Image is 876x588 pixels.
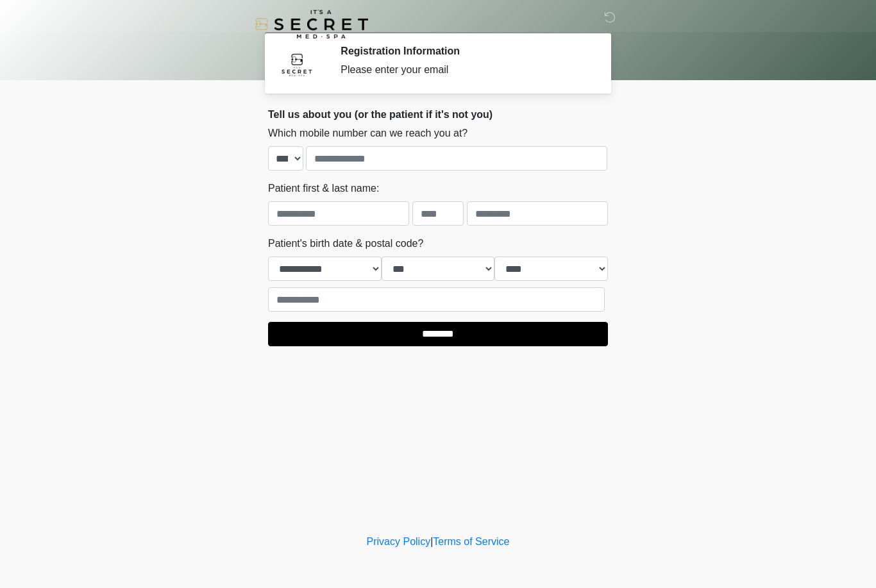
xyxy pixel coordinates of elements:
[255,10,368,38] img: It's A Secret Med Spa Logo
[268,108,608,121] h2: Tell us about you (or the patient if it's not you)
[278,45,316,83] img: Agent Avatar
[341,62,589,78] div: Please enter your email
[268,126,467,141] label: Which mobile number can we reach you at?
[433,536,509,547] a: Terms of Service
[367,536,431,547] a: Privacy Policy
[268,181,379,196] label: Patient first & last name:
[268,236,423,251] label: Patient's birth date & postal code?
[430,536,433,547] a: |
[341,45,589,57] h2: Registration Information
